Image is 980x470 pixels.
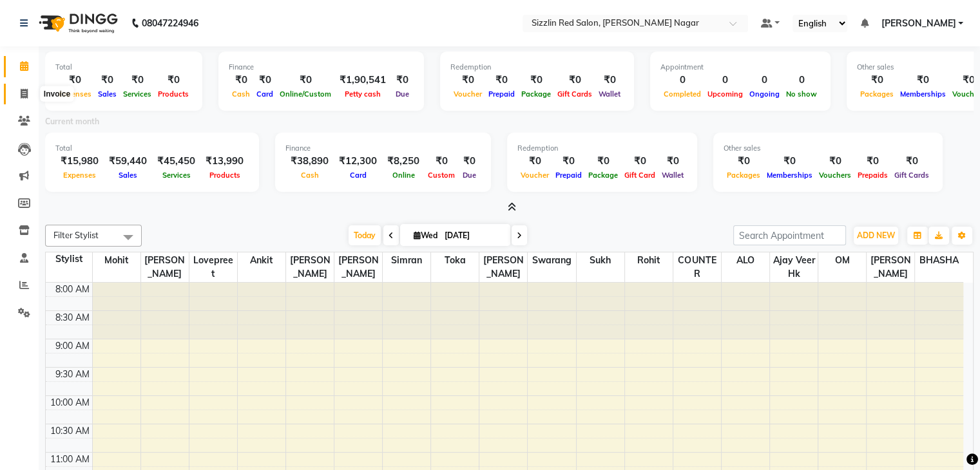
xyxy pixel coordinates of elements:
div: ₹0 [55,73,95,88]
span: Package [518,89,554,99]
span: Packages [857,89,897,99]
span: Sales [95,89,120,99]
span: ALO [722,252,769,268]
div: ₹0 [517,154,552,169]
div: 10:00 AM [48,396,92,409]
span: [PERSON_NAME] [867,252,914,282]
span: Card [253,89,276,99]
span: [PERSON_NAME] [141,252,189,282]
input: 2025-09-03 [441,226,505,245]
span: Prepaid [552,171,585,180]
div: ₹0 [724,154,764,169]
span: Cash [229,89,253,99]
span: Wed [410,230,441,240]
span: OM [818,252,866,268]
span: Sales [115,171,140,180]
b: 08047224946 [142,5,198,41]
img: logo [33,5,121,41]
span: Ajay veer hk [770,252,818,282]
div: ₹0 [854,154,891,169]
span: [PERSON_NAME] [881,17,956,30]
div: 8:00 AM [53,283,92,296]
span: Online/Custom [276,89,334,99]
div: ₹1,90,541 [334,73,391,88]
span: Card [347,171,370,180]
span: Vouchers [816,171,854,180]
span: Prepaid [485,89,518,99]
div: ₹0 [276,73,334,88]
div: ₹8,250 [382,154,425,169]
div: 0 [704,73,746,88]
div: Finance [229,62,414,73]
div: ₹0 [658,154,687,169]
span: COUNTER [673,252,721,282]
span: Wallet [658,171,687,180]
button: ADD NEW [854,227,898,245]
div: ₹0 [95,73,120,88]
div: 11:00 AM [48,453,92,466]
span: Due [459,171,479,180]
div: ₹0 [552,154,585,169]
div: ₹13,990 [200,154,249,169]
div: ₹0 [518,73,554,88]
div: Other sales [724,143,932,154]
div: ₹0 [897,73,949,88]
span: [PERSON_NAME] [286,252,334,282]
div: ₹0 [585,154,621,169]
span: Voucher [450,89,485,99]
span: Filter Stylist [53,230,99,240]
div: ₹0 [391,73,414,88]
span: Rohit [625,252,673,268]
div: Appointment [660,62,820,73]
div: 0 [660,73,704,88]
div: ₹0 [554,73,595,88]
label: Current month [45,116,99,127]
span: ADD NEW [857,230,895,240]
div: ₹0 [485,73,518,88]
span: Services [159,171,194,180]
div: ₹0 [621,154,658,169]
div: ₹0 [155,73,192,88]
span: BHASHA [915,252,963,268]
span: Services [120,89,155,99]
span: Simran [383,252,430,268]
span: Gift Cards [554,89,595,99]
span: Swarang [528,252,575,268]
div: ₹45,450 [152,154,200,169]
div: ₹0 [891,154,932,169]
div: ₹12,300 [334,154,382,169]
div: ₹59,440 [104,154,152,169]
span: Products [206,171,244,180]
span: Petty cash [341,89,384,99]
span: Products [155,89,192,99]
span: [PERSON_NAME] [479,252,527,282]
div: Stylist [46,252,92,266]
span: Completed [660,89,704,99]
span: Mohit [93,252,140,268]
div: ₹0 [595,73,624,88]
div: 10:30 AM [48,424,92,438]
span: Voucher [517,171,552,180]
div: ₹38,890 [285,154,334,169]
div: 0 [783,73,820,88]
span: Gift Card [621,171,658,180]
span: Toka [431,252,479,268]
div: ₹15,980 [55,154,104,169]
div: Total [55,62,192,73]
div: ₹0 [253,73,276,88]
span: Upcoming [704,89,746,99]
div: Redemption [450,62,624,73]
span: Ankit [238,252,285,268]
div: ₹0 [458,154,481,169]
div: ₹0 [120,73,155,88]
div: 9:00 AM [53,339,92,353]
span: Today [349,225,381,245]
span: Memberships [897,89,949,99]
div: ₹0 [229,73,253,88]
div: Total [55,143,249,154]
div: ₹0 [816,154,854,169]
span: Gift Cards [891,171,932,180]
div: ₹0 [764,154,816,169]
span: Wallet [595,89,624,99]
div: Redemption [517,143,687,154]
